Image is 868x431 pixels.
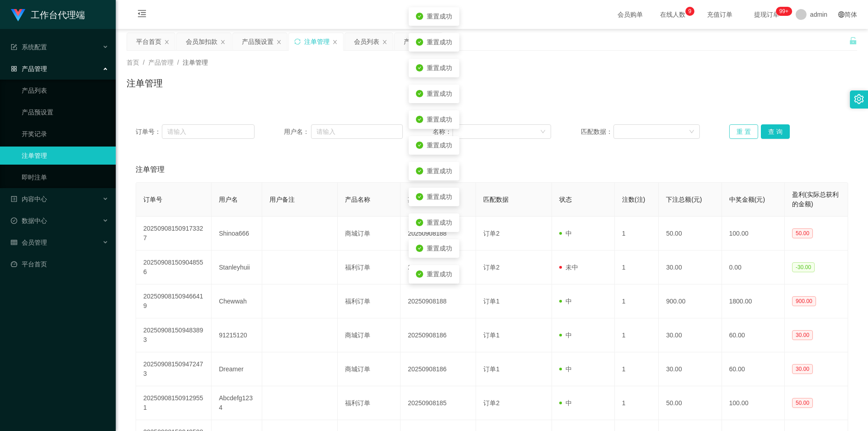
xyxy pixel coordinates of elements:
span: 用户备注 [269,196,295,203]
span: 首页 [127,59,139,66]
i: 图标: close [164,39,170,45]
span: 下注总额(元) [666,196,702,203]
i: 图标: close [332,39,338,45]
td: 50.00 [659,386,722,420]
span: 充值订单 [703,11,737,18]
span: 产品管理 [11,65,47,72]
span: 中 [559,399,572,407]
td: 30.00 [659,251,722,284]
td: Chewwah [212,284,262,318]
span: 重置成功 [427,270,452,278]
i: icon: check-circle [416,90,423,97]
span: 期号 [408,196,420,203]
i: icon: check-circle [416,167,423,175]
td: 202509081509466419 [136,284,212,318]
td: 20250908186 [401,352,476,386]
span: / [177,59,179,66]
td: 20250908185 [401,386,476,420]
i: 图标: down [689,129,694,135]
i: 图标: menu-fold [127,0,157,29]
span: 中 [559,298,572,305]
i: icon: check-circle [416,64,423,71]
span: 未中 [559,264,578,271]
i: 图标: close [220,39,226,45]
span: 重置成功 [427,193,452,200]
td: 50.00 [659,217,722,251]
span: 重置成功 [427,142,452,149]
span: 订单2 [483,230,500,237]
span: 匹配数据 [483,196,509,203]
span: 重置成功 [427,116,452,123]
td: 福利订单 [338,251,401,284]
a: 注单管理 [22,147,108,165]
i: 图标: close [276,39,282,45]
span: 订单2 [483,264,500,271]
i: 图标: appstore-o [11,66,17,72]
td: 商城订单 [338,352,401,386]
span: -30.00 [792,262,815,272]
i: 图标: unlock [849,37,857,45]
td: 202509081509483893 [136,318,212,352]
span: 订单号 [143,196,162,203]
h1: 注单管理 [127,76,163,90]
td: 30.00 [659,352,722,386]
i: icon: check-circle [416,193,423,200]
span: 订单号： [136,127,162,137]
i: icon: check-circle [416,142,423,149]
span: 中 [559,230,572,237]
td: 福利订单 [338,386,401,420]
i: 图标: down [540,129,546,135]
td: 202509081509048556 [136,251,212,284]
td: 202509081509173327 [136,217,212,251]
td: 900.00 [659,284,722,318]
div: 产品列表 [404,33,429,50]
span: 中 [559,365,572,373]
i: 图标: sync [294,38,301,45]
span: 订单2 [483,399,500,407]
a: 工作台代理端 [11,11,85,18]
span: 重置成功 [427,167,452,175]
td: 60.00 [722,352,785,386]
span: 在线人数 [656,11,690,18]
span: 匹配数据： [581,127,613,137]
td: 30.00 [659,318,722,352]
span: 状态 [559,196,572,203]
td: 1 [615,284,659,318]
button: 重 置 [729,124,758,139]
span: 订单1 [483,365,500,373]
span: 重置成功 [427,13,452,20]
span: 重置成功 [427,64,452,71]
td: 1 [615,318,659,352]
span: 重置成功 [427,90,452,97]
span: 订单1 [483,298,500,305]
a: 产品列表 [22,81,108,99]
td: 202509081509129551 [136,386,212,420]
i: 图标: table [11,239,17,246]
td: 福利订单 [338,284,401,318]
h1: 工作台代理端 [31,0,85,29]
span: 产品名称 [345,196,370,203]
span: 盈利(实际总获利的金额) [792,191,839,208]
td: 20250908186 [401,318,476,352]
td: 1 [615,217,659,251]
span: 用户名 [219,196,238,203]
td: Shinoa666 [212,217,262,251]
td: Stanleyhuii [212,251,262,284]
div: 会员加扣款 [186,33,217,50]
a: 产品预设置 [22,103,108,121]
i: 图标: setting [854,94,864,104]
span: 重置成功 [427,219,452,226]
td: 91215120 [212,318,262,352]
span: 会员管理 [11,239,47,246]
td: 202509081509472473 [136,352,212,386]
p: 9 [689,7,692,16]
td: 20250908188 [401,251,476,284]
span: 中奖金额(元) [729,196,765,203]
span: 30.00 [792,330,813,340]
i: icon: check-circle [416,116,423,123]
span: 数据中心 [11,217,47,224]
i: 图标: profile [11,196,17,202]
span: 重置成功 [427,245,452,252]
input: 请输入 [162,124,254,139]
span: 50.00 [792,398,813,408]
